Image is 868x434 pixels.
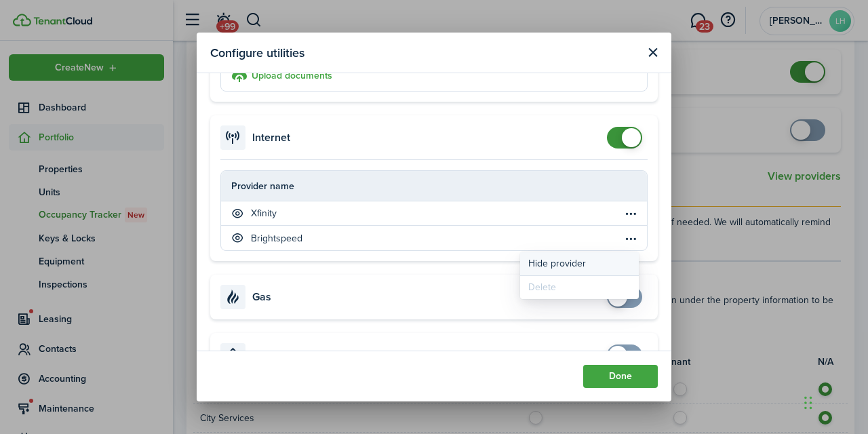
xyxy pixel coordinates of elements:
[252,68,332,83] h3: Upload documents
[221,179,623,193] th: Provider name
[210,39,304,66] modal-title: Configure utilities
[252,130,290,146] h4: Internet
[623,205,639,222] button: Open menu
[623,230,639,246] button: Open menu
[252,347,281,363] h4: Water
[800,369,868,434] iframe: Chat Widget
[583,365,658,388] button: Done
[804,382,812,423] div: Drag
[251,231,302,245] p: Brightspeed
[252,289,271,305] h4: Gas
[520,252,639,275] button: Hide provider
[644,44,661,61] button: Close modal
[251,206,277,220] p: Xfinity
